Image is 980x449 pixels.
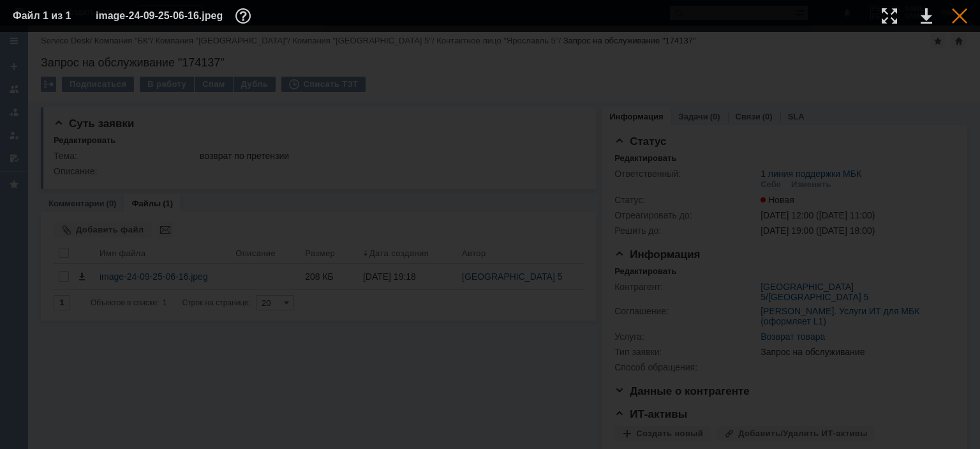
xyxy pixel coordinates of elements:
div: Дополнительная информация о файле (F11) [235,8,255,24]
div: Скачать файл [921,8,932,24]
div: Закрыть окно (Esc) [952,8,967,24]
div: Увеличить масштаб [882,8,897,24]
div: image-24-09-25-06-16.jpeg [96,8,255,24]
div: Файл 1 из 1 [13,11,77,21]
